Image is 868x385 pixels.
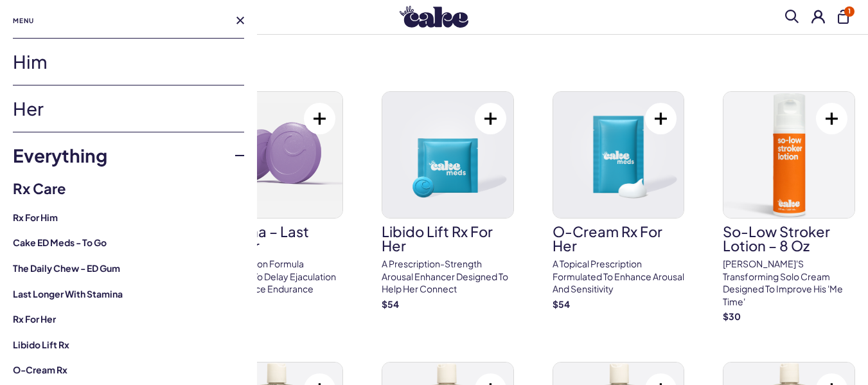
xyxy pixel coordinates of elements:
a: Libido Lift Rx [13,339,69,350]
a: Libido Lift Rx For HerLibido Lift Rx For HerA prescription-strength arousal enhancer designed to ... [382,91,514,310]
strong: $ 54 [382,298,399,310]
a: Cake ED Meds - To Go [13,237,107,248]
a: Him [13,39,244,85]
a: Her [13,85,244,132]
strong: $ 54 [553,298,570,310]
a: O-Cream Rx [13,364,67,375]
img: O-Cream Rx for Her [553,92,684,218]
a: Rx For Him [13,211,244,224]
a: Stamina – Last LongerStamina – Last LongerA dual-action formula designed to delay ejaculation and... [211,91,343,310]
a: Everything [13,132,244,179]
span: Menu [13,13,34,28]
a: So-Low Stroker Lotion – 8 ozSo-Low Stroker Lotion – 8 oz[PERSON_NAME]'s transforming solo cream d... [723,91,855,323]
strong: $ 30 [723,310,741,322]
p: [PERSON_NAME]'s transforming solo cream designed to improve his 'me time' [723,258,855,308]
h3: O-Cream Rx for Her [553,224,685,253]
img: Stamina – Last Longer [211,92,342,218]
a: Last Longer with Stamina [13,288,123,300]
h3: So-Low Stroker Lotion – 8 oz [723,224,855,253]
h3: Stamina – Last Longer [211,224,343,253]
a: The Daily Chew - ED Gum [13,262,120,274]
a: Rx For Her [13,313,244,326]
p: A dual-action formula designed to delay ejaculation and enhance endurance [211,258,343,296]
h3: Rx Care [13,179,244,199]
img: Libido Lift Rx For Her [382,92,513,218]
button: 1 [838,10,849,24]
img: Hello Cake [400,6,468,28]
a: O-Cream Rx for HerO-Cream Rx for HerA topical prescription formulated to enhance arousal and sens... [553,91,685,310]
img: So-Low Stroker Lotion – 8 oz [723,92,855,218]
h3: Libido Lift Rx For Her [382,224,514,253]
p: A topical prescription formulated to enhance arousal and sensitivity [553,258,685,296]
p: A prescription-strength arousal enhancer designed to help her connect [382,258,514,296]
span: 1 [844,6,855,17]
